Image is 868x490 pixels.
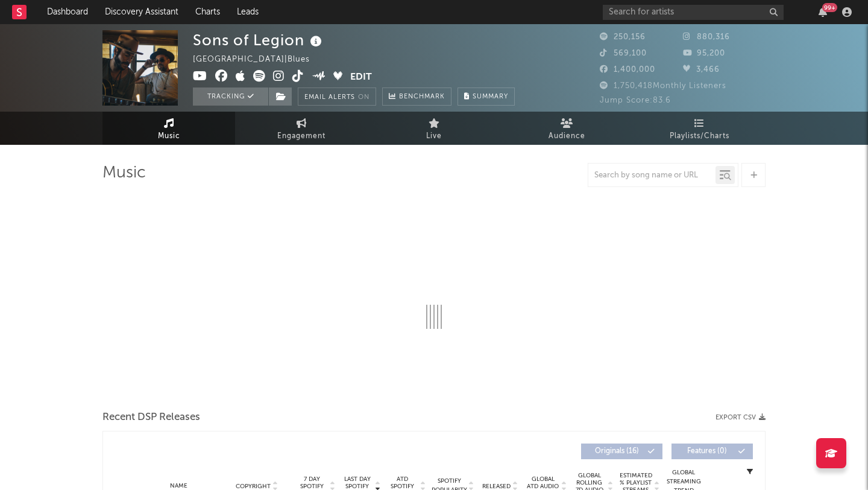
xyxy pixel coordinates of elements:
a: Audience [500,112,633,145]
div: [GEOGRAPHIC_DATA] | Blues [193,52,324,67]
a: Engagement [235,112,368,145]
span: Originals ( 16 ) [589,448,644,455]
div: Sons of Legion [193,30,325,50]
span: 3,466 [683,66,720,74]
span: Benchmark [399,90,445,104]
button: Edit [350,70,372,85]
em: On [358,94,370,101]
span: Copyright [236,483,271,490]
span: Playlists/Charts [670,129,729,144]
button: Email AlertsOn [298,87,376,106]
button: Tracking [193,87,268,106]
span: Audience [549,129,585,144]
span: 1,750,418 Monthly Listeners [600,82,726,90]
button: 99+ [819,7,827,17]
span: 1,400,000 [600,66,655,74]
a: Benchmark [382,87,451,106]
span: Recent DSP Releases [102,410,200,425]
span: Live [426,129,442,144]
button: Summary [458,87,515,106]
a: Playlists/Charts [633,112,766,145]
span: 95,200 [683,49,725,57]
span: Jump Score: 83.6 [600,97,671,104]
span: Released [482,483,511,490]
button: Features(0) [671,444,753,459]
span: Music [158,129,180,144]
span: 569,100 [600,49,647,57]
div: 99 + [822,3,837,12]
a: Live [368,112,500,145]
button: Export CSV [715,414,766,421]
span: 880,316 [683,33,730,41]
input: Search by song name or URL [588,171,715,180]
button: Originals(16) [581,444,662,459]
span: 250,156 [600,33,646,41]
span: Engagement [277,129,325,144]
span: Summary [473,94,508,100]
a: Music [102,112,235,145]
input: Search for artists [603,5,784,20]
span: Features ( 0 ) [679,448,735,455]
